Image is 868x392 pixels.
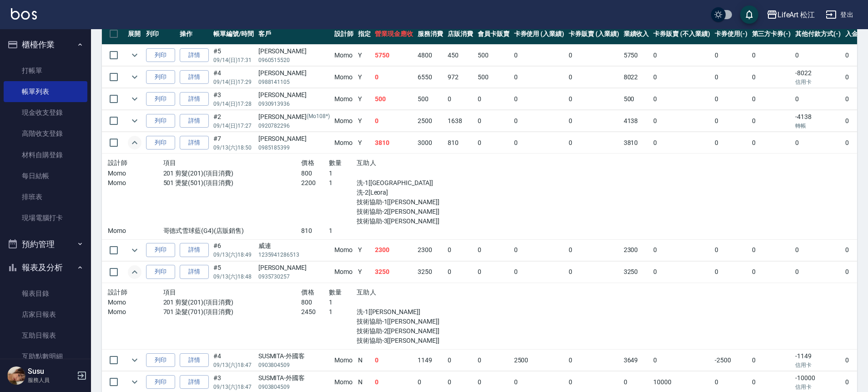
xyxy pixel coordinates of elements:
td: 0 [445,239,475,261]
td: 0 [750,110,793,132]
td: #2 [211,110,256,132]
td: 972 [445,67,475,88]
a: 詳情 [180,48,209,62]
th: 指定 [356,23,373,45]
td: 3649 [621,350,651,371]
button: expand row [128,92,141,106]
a: 詳情 [180,70,209,84]
td: #7 [211,132,256,154]
th: 卡券販賣 (不入業績) [651,23,712,45]
td: 0 [793,88,843,110]
p: 201 剪髮(201)(項目消費) [163,298,302,307]
button: 列印 [146,70,175,84]
td: 4800 [415,45,445,66]
p: 信用卡 [795,361,841,369]
button: 列印 [146,375,175,389]
span: 價格 [301,159,314,166]
th: 帳單編號/時間 [211,23,256,45]
button: expand row [128,136,141,150]
button: expand row [128,48,141,62]
button: 列印 [146,243,175,257]
p: 09/14 (日) 17:28 [213,100,254,108]
td: 0 [512,45,567,66]
a: 詳情 [180,243,209,257]
h5: Susu [28,367,74,376]
td: -1149 [793,350,843,371]
th: 店販消費 [445,23,475,45]
td: 0 [712,132,750,154]
a: 材料自購登錄 [4,144,87,165]
td: 0 [750,350,793,371]
td: 0 [475,261,512,283]
td: 0 [566,132,621,154]
td: Y [356,67,373,88]
td: 0 [445,88,475,110]
a: 詳情 [180,114,209,128]
td: 0 [373,67,415,88]
td: Y [356,261,373,283]
span: 項目 [163,289,177,296]
p: 800 [301,169,329,178]
td: 0 [712,239,750,261]
p: 09/13 (六) 18:49 [213,251,254,259]
td: 4138 [621,110,651,132]
p: 09/13 (六) 18:48 [213,273,254,281]
p: 09/14 (日) 17:27 [213,122,254,130]
td: -4138 [793,110,843,132]
td: Momo [332,110,356,132]
td: 0 [512,261,567,283]
td: 0 [445,350,475,371]
td: #6 [211,239,256,261]
p: 0985185399 [258,144,330,152]
td: 2300 [621,239,651,261]
td: 0 [566,350,621,371]
div: 威連 [258,241,330,251]
td: 2500 [512,350,567,371]
td: 3250 [415,261,445,283]
p: 09/13 (六) 18:47 [213,383,254,391]
td: 0 [373,110,415,132]
p: 09/13 (六) 18:50 [213,144,254,152]
td: Y [356,110,373,132]
td: Y [356,88,373,110]
td: 1638 [445,110,475,132]
td: 0 [512,88,567,110]
td: 0 [651,88,712,110]
td: 1149 [415,350,445,371]
td: 0 [750,132,793,154]
div: [PERSON_NAME] [258,46,330,56]
td: 0 [651,45,712,66]
button: 列印 [146,92,175,106]
p: 501 燙髮(501)(項目消費) [163,178,302,188]
div: SUSMITA-外國客 [258,351,330,361]
a: 排班表 [4,186,87,207]
th: 列印 [144,23,177,45]
p: 0935730257 [258,273,330,281]
span: 互助人 [357,289,376,296]
td: 2500 [415,110,445,132]
p: Momo [108,226,163,236]
th: 會員卡販賣 [475,23,512,45]
td: 0 [651,67,712,88]
td: 0 [750,67,793,88]
td: 6550 [415,67,445,88]
div: [PERSON_NAME] [258,112,330,122]
td: #4 [211,350,256,371]
p: 技術協助-2[[PERSON_NAME]] [357,207,439,217]
td: 0 [712,67,750,88]
th: 卡券使用 (入業績) [512,23,567,45]
td: 0 [712,45,750,66]
td: 0 [475,132,512,154]
p: 1 [329,298,357,307]
td: 0 [445,261,475,283]
button: 列印 [146,265,175,279]
td: Momo [332,45,356,66]
td: 2300 [373,239,415,261]
td: 8022 [621,67,651,88]
a: 詳情 [180,92,209,106]
td: 0 [712,261,750,283]
p: 0930913936 [258,100,330,108]
td: 0 [475,110,512,132]
td: 0 [651,261,712,283]
p: 2200 [301,178,329,188]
